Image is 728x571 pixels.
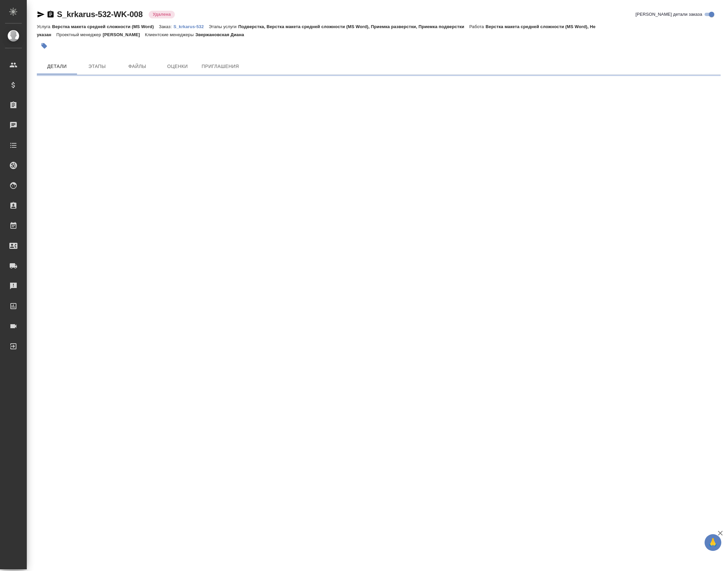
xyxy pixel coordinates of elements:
[705,534,721,551] button: 🙏
[173,24,209,29] p: S_krkarus-532
[195,32,249,37] p: Звержановская Диана
[37,10,45,18] button: Скопировать ссылку для ЯМессенджера
[37,24,52,29] p: Услуга
[469,24,486,29] p: Работа
[153,11,171,18] p: Удалена
[707,536,719,550] span: 🙏
[41,62,73,71] span: Детали
[47,10,55,18] button: Скопировать ссылку
[37,39,52,53] button: Добавить тэг
[121,62,153,71] span: Файлы
[209,24,238,29] p: Этапы услуги
[57,10,143,19] a: S_krkarus-532-WK-008
[202,62,239,71] span: Приглашения
[238,24,469,29] p: Подверстка, Верстка макета средней сложности (MS Word), Приемка разверстки, Приемка подверстки
[161,62,194,71] span: Оценки
[52,24,159,29] p: Верстка макета средней сложности (MS Word)
[159,24,173,29] p: Заказ:
[81,62,113,71] span: Этапы
[636,11,702,18] span: [PERSON_NAME] детали заказа
[145,32,196,37] p: Клиентские менеджеры
[173,23,209,29] a: S_krkarus-532
[103,32,145,37] p: [PERSON_NAME]
[56,32,102,37] p: Проектный менеджер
